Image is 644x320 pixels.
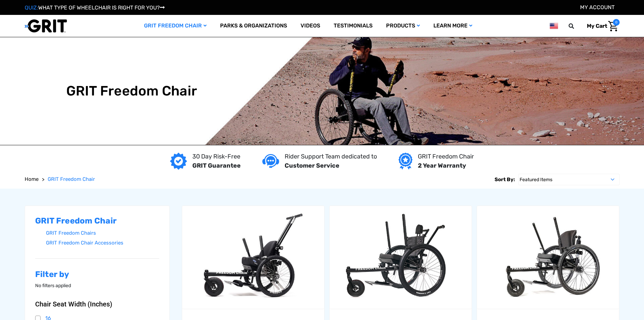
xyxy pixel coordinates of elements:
label: Sort By: [495,174,515,185]
span: QUIZ: [25,4,38,11]
p: No filters applied [35,282,160,289]
h2: Filter by [35,270,160,279]
p: GRIT Freedom Chair [418,152,474,161]
a: Testimonials [327,15,379,37]
a: Account [580,4,615,10]
p: Rider Support Team dedicated to [285,152,377,161]
span: My Cart [587,23,607,29]
img: GRIT Freedom Chair: Spartan [330,210,472,305]
a: Parks & Organizations [213,15,294,37]
a: GRIT Junior,$4,995.00 [182,206,324,309]
a: GRIT Freedom Chair Accessories [46,238,160,248]
a: GRIT Freedom Chair: Pro,$5,495.00 [477,206,619,309]
img: GRIT Junior: GRIT Freedom Chair all terrain wheelchair engineered specifically for kids [182,210,324,305]
h2: GRIT Freedom Chair [35,216,160,226]
strong: GRIT Guarantee [192,162,241,169]
h1: GRIT Freedom Chair [66,83,197,99]
a: GRIT Freedom Chair: Spartan,$3,995.00 [330,206,472,309]
strong: 2 Year Warranty [418,162,466,169]
span: 0 [613,19,620,26]
a: Learn More [427,15,479,37]
img: Customer service [262,154,279,168]
span: Home [25,176,39,182]
button: Chair Seat Width (Inches) [35,300,160,308]
img: GRIT All-Terrain Wheelchair and Mobility Equipment [25,19,67,33]
a: Products [379,15,427,37]
a: QUIZ:WHAT TYPE OF WHEELCHAIR IS RIGHT FOR YOU? [25,4,165,11]
img: GRIT Freedom Chair Pro: the Pro model shown including contoured Invacare Matrx seatback, Spinergy... [477,210,619,305]
input: Search [572,19,582,33]
a: Cart with 0 items [582,19,620,33]
a: GRIT Freedom Chair [137,15,213,37]
a: GRIT Freedom Chairs [46,228,160,238]
a: Home [25,175,39,183]
a: GRIT Freedom Chair [48,175,95,183]
span: GRIT Freedom Chair [48,176,95,182]
img: us.png [550,22,558,30]
a: Videos [294,15,327,37]
img: Year warranty [399,153,412,170]
p: 30 Day Risk-Free [192,152,241,161]
span: Chair Seat Width (Inches) [35,300,112,308]
img: GRIT Guarantee [170,153,187,170]
strong: Customer Service [285,162,339,169]
img: Cart [608,21,618,31]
